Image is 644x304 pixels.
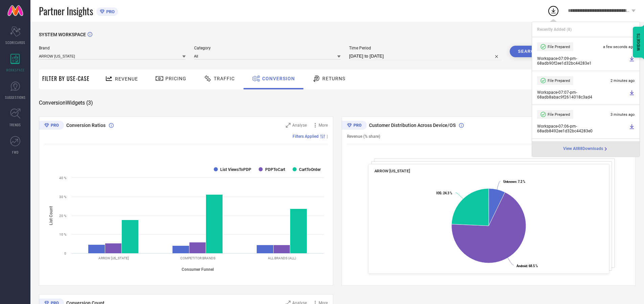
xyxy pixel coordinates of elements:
[5,40,25,45] span: SCORECARDS
[537,90,627,100] span: Workspace - 07:07-pm - 68adb8abac9f2614018c3ad4
[262,76,295,81] span: Conversion
[64,252,66,255] text: 0
[39,100,93,106] span: Conversion Widgets ( 3 )
[39,46,186,50] span: Brand
[349,52,501,60] input: Select time period
[374,169,410,173] span: ARROW [US_STATE]
[220,167,251,172] text: List ViewsToPDP
[59,176,66,180] text: 40 %
[98,256,129,260] text: ARROW [US_STATE]
[537,124,627,133] span: Workspace - 07:06-pm - 68adb8492ee1d32bc44283e0
[39,4,93,18] span: Partner Insights
[180,256,215,260] text: COMPETITOR BRANDS
[516,264,527,268] tspan: Android
[105,9,115,14] span: PRO
[503,180,525,183] text: : 7.2 %
[59,195,66,199] text: 30 %
[548,112,570,117] span: File Prepared
[322,76,345,81] span: Returns
[293,134,319,139] span: Filters Applied
[286,123,291,128] svg: Zoom
[5,95,26,100] span: SUGGESTIONS
[265,167,285,172] text: PDPToCart
[611,79,635,83] span: 2 minutes ago
[49,206,53,225] tspan: List Count
[115,76,138,82] span: Revenue
[516,264,538,268] text: : 68.5 %
[327,134,328,139] span: |
[603,45,635,49] span: a few seconds ago
[611,112,635,117] span: 3 minutes ago
[12,150,19,155] span: FWD
[436,191,452,195] text: : 24.3 %
[292,123,307,128] span: Analyse
[59,214,66,218] text: 20 %
[42,74,90,83] span: Filter By Use-Case
[6,67,25,72] span: WORKSPACE
[563,146,608,152] div: Open download page
[537,56,627,66] span: Workspace - 07:09-pm - 68adb90f2ee1d32bc44283e1
[214,76,235,81] span: Traffic
[629,90,635,100] a: Download
[629,124,635,133] a: Download
[66,123,106,128] span: Conversion Ratios
[436,191,441,195] tspan: IOS
[165,76,186,81] span: Pricing
[182,267,214,272] tspan: Consumer Funnel
[537,27,572,32] span: Recently Added ( 8 )
[548,45,570,49] span: File Prepared
[299,167,321,172] text: CartToOrder
[503,180,516,183] tspan: Unknown
[194,46,341,50] span: Category
[547,5,559,17] div: Open download list
[59,233,66,236] text: 10 %
[563,146,608,152] a: View All88Downloads
[349,46,501,50] span: Time Period
[9,122,21,127] span: TRENDS
[563,146,603,152] span: View All 88 Downloads
[369,123,456,128] span: Customer Distribution Across Device/OS
[347,134,380,139] span: Revenue (% share)
[548,79,570,83] span: File Prepared
[39,121,64,131] div: Premium
[510,46,546,57] button: Search
[268,256,296,260] text: ALL BRANDS (ALL)
[319,123,328,128] span: More
[629,56,635,66] a: Download
[342,121,367,131] div: Premium
[39,32,86,37] span: SYSTEM WORKSPACE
